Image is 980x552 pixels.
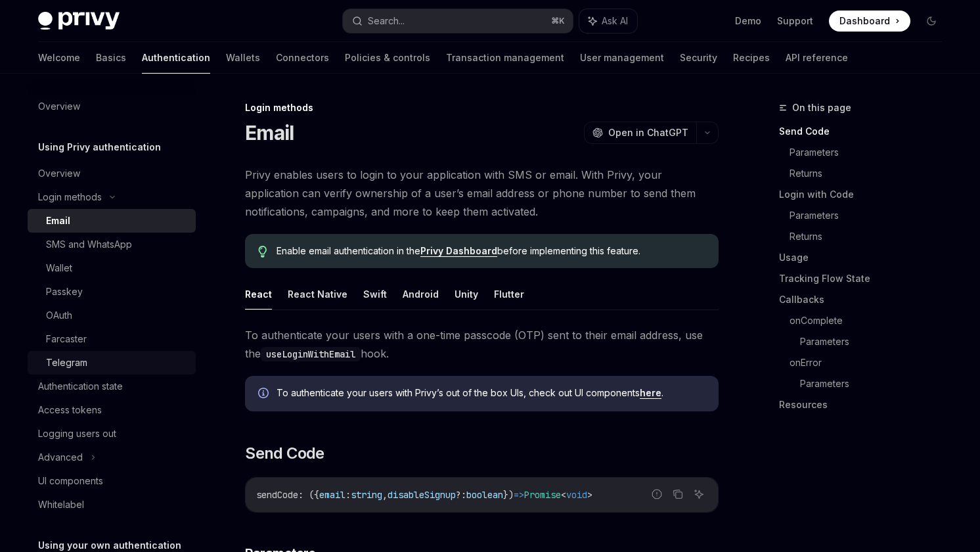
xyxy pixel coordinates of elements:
a: Telegram [28,351,196,375]
button: Copy the contents from the code block [669,486,686,503]
span: To authenticate your users with a one-time passcode (OTP) sent to their email address, use the hook. [245,326,719,363]
a: SMS and WhatsApp [28,233,196,256]
div: Overview [38,99,80,114]
a: Demo [735,14,761,28]
code: useLoginWithEmail [261,347,361,361]
span: : ({ [298,489,319,501]
a: Wallets [226,42,260,74]
a: here [640,387,661,399]
a: Parameters [800,331,952,352]
span: Dashboard [839,14,890,28]
a: Email [28,209,196,233]
button: Android [403,279,439,310]
span: email [319,489,345,501]
a: OAuth [28,304,196,327]
span: disableSignup [388,489,456,501]
span: void [566,489,587,501]
button: Ask AI [579,9,637,33]
span: Privy enables users to login to your application with SMS or email. With Privy, your application ... [245,166,719,221]
a: User management [580,42,664,74]
a: Authentication state [28,375,196,398]
div: Login methods [38,189,102,205]
button: Flutter [494,279,524,310]
span: ⌘ K [551,16,565,26]
div: Authentication state [38,379,123,394]
a: Dashboard [829,11,910,32]
img: dark logo [38,12,120,30]
div: UI components [38,473,103,489]
span: Enable email authentication in the before implementing this feature. [277,244,705,258]
span: string [351,489,382,501]
div: Logging users out [38,426,116,442]
button: Report incorrect code [648,486,665,503]
span: Send Code [245,443,324,464]
a: Tracking Flow State [779,268,952,289]
span: > [587,489,592,501]
a: Login with Code [779,184,952,205]
a: Overview [28,95,196,118]
a: Returns [790,226,952,247]
a: Access tokens [28,398,196,422]
a: Farcaster [28,327,196,351]
svg: Tip [258,246,267,258]
span: }) [503,489,514,501]
a: Transaction management [446,42,564,74]
h1: Email [245,121,294,145]
a: Policies & controls [345,42,430,74]
a: Parameters [800,373,952,394]
h5: Using Privy authentication [38,139,161,155]
div: Farcaster [46,331,87,347]
div: Access tokens [38,402,102,418]
button: Open in ChatGPT [584,122,696,144]
div: Login methods [245,101,719,114]
div: Wallet [46,260,72,276]
span: sendCode [256,489,298,501]
span: : [345,489,351,501]
a: onComplete [790,310,952,331]
div: Telegram [46,355,87,371]
div: Whitelabel [38,497,84,513]
button: Toggle dark mode [921,11,942,32]
span: , [382,489,388,501]
a: Wallet [28,256,196,280]
a: Authentication [142,42,210,74]
a: Logging users out [28,422,196,446]
a: Whitelabel [28,493,196,517]
span: On this page [792,100,851,116]
a: Parameters [790,205,952,226]
a: Recipes [733,42,770,74]
button: Unity [455,279,478,310]
div: SMS and WhatsApp [46,237,132,252]
button: Ask AI [690,486,707,503]
div: OAuth [46,308,72,323]
a: onError [790,352,952,373]
span: Promise [524,489,561,501]
a: Overview [28,162,196,185]
span: ?: [456,489,466,501]
button: React [245,279,272,310]
a: Callbacks [779,289,952,310]
span: To authenticate your users with Privy’s out of the box UIs, check out UI components . [277,386,705,400]
a: Passkey [28,280,196,304]
a: Security [680,42,717,74]
a: Usage [779,247,952,268]
span: < [561,489,566,501]
a: Privy Dashboard [420,245,497,257]
div: Search... [368,13,405,29]
a: Returns [790,163,952,184]
a: Support [777,14,813,28]
a: UI components [28,469,196,493]
div: Advanced [38,449,83,465]
a: Welcome [38,42,80,74]
div: Passkey [46,284,83,300]
a: Basics [96,42,126,74]
a: API reference [786,42,848,74]
button: Swift [363,279,387,310]
div: Overview [38,166,80,181]
a: Send Code [779,121,952,142]
span: => [514,489,524,501]
span: Ask AI [602,14,628,28]
a: Connectors [276,42,329,74]
div: Email [46,213,70,229]
a: Parameters [790,142,952,163]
